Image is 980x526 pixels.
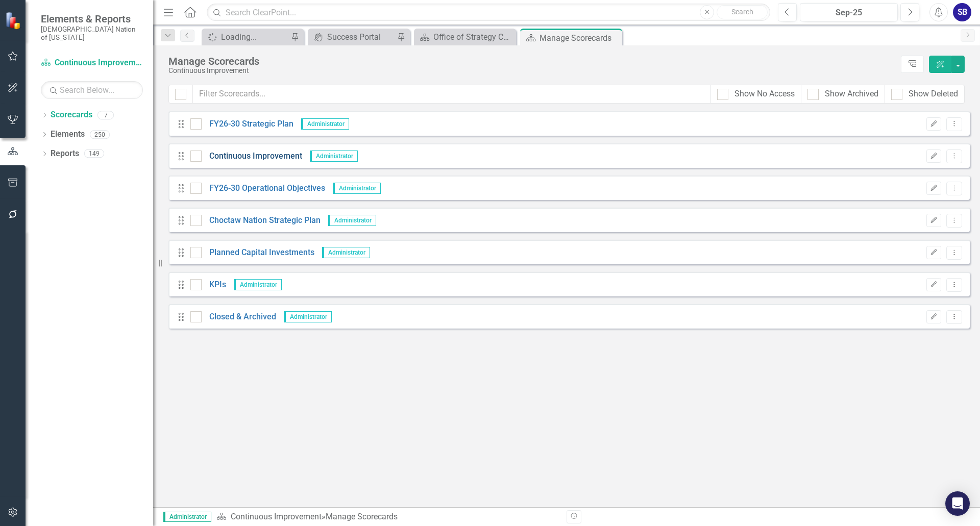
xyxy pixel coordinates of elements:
[41,81,143,99] input: Search Below...
[909,88,958,100] div: Show Deleted
[800,3,898,21] button: Sep-25
[221,31,288,43] div: Loading...
[717,5,768,19] button: Search
[202,118,293,130] a: FY26-30 Strategic Plan
[416,31,513,43] a: Office of Strategy Continuous Improvement Initiatives
[540,32,620,44] div: Manage Scorecards
[51,129,85,140] a: Elements
[202,311,276,323] a: Closed & Archived
[202,151,302,162] a: Continuous Improvement
[310,31,395,43] a: Success Portal
[51,148,79,160] a: Reports
[90,130,110,139] div: 250
[202,247,314,259] a: Planned Capital Investments
[734,88,795,100] div: Show No Access
[231,512,322,521] a: Continuous Improvement
[5,12,23,30] img: ClearPoint Strategy
[945,491,970,516] div: Open Intercom Messenger
[202,215,321,227] a: Choctaw Nation Strategic Plan
[41,25,143,42] small: [DEMOGRAPHIC_DATA] Nation of [US_STATE]
[84,149,104,158] div: 149
[192,85,711,104] input: Filter Scorecards...
[825,88,878,100] div: Show Archived
[202,279,226,291] a: KPIs
[803,7,894,19] div: Sep-25
[97,111,114,119] div: 7
[41,13,143,25] span: Elements & Reports
[953,3,971,21] button: SB
[333,183,381,194] span: Administrator
[433,31,513,43] div: Office of Strategy Continuous Improvement Initiatives
[731,8,753,16] span: Search
[327,31,395,43] div: Success Portal
[328,215,376,226] span: Administrator
[234,279,282,290] span: Administrator
[51,109,92,121] a: Scorecards
[41,57,143,69] a: Continuous Improvement
[301,118,349,130] span: Administrator
[322,247,370,258] span: Administrator
[202,183,325,194] a: FY26-30 Operational Objectives
[168,67,896,74] div: Continuous Improvement
[207,4,770,21] input: Search ClearPoint...
[310,151,358,162] span: Administrator
[168,56,896,67] div: Manage Scorecards
[216,511,559,523] div: » Manage Scorecards
[284,311,332,322] span: Administrator
[204,31,288,43] a: Loading...
[163,512,211,522] span: Administrator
